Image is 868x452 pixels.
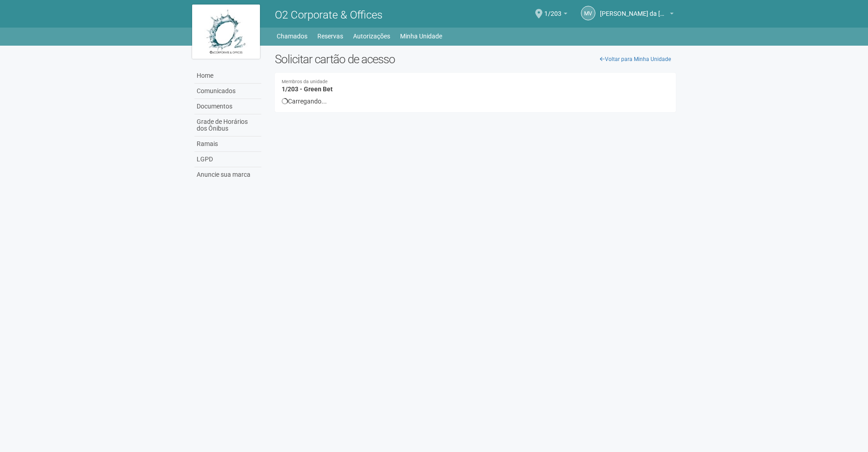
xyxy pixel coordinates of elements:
[277,30,307,42] a: Chamados
[600,11,674,19] a: [PERSON_NAME] da [PERSON_NAME]
[194,68,261,84] a: Home
[194,137,261,152] a: Ramais
[275,9,382,21] span: O2 Corporate & Offices
[194,152,261,167] a: LGPD
[192,5,260,59] img: logo.jpg
[544,11,567,19] a: 1/203
[194,114,261,137] a: Grade de Horários dos Ônibus
[275,52,676,66] h2: Solicitar cartão de acesso
[581,6,595,20] a: MV
[400,30,442,42] a: Minha Unidade
[595,52,676,66] a: Voltar para Minha Unidade
[194,99,261,114] a: Documentos
[194,167,261,182] a: Anuncie sua marca
[282,80,669,85] small: Membros da unidade
[353,30,390,42] a: Autorizações
[282,97,669,105] div: Carregando...
[194,84,261,99] a: Comunicados
[544,1,561,17] span: 1/203
[282,80,669,93] h4: 1/203 - Green Bet
[600,1,668,17] span: Marcus Vinicius da Silveira Costa
[317,30,343,42] a: Reservas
